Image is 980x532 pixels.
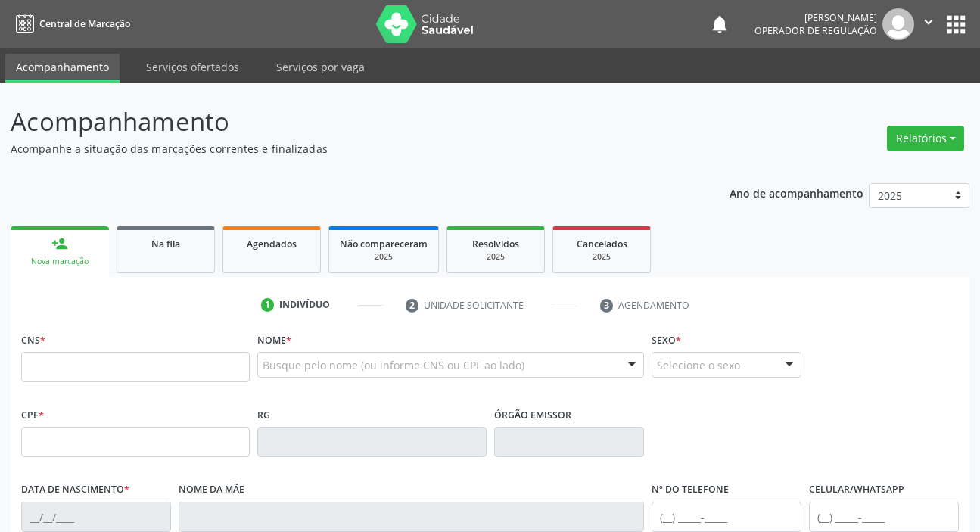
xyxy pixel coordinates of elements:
[914,8,943,40] button: 
[340,251,428,263] div: 2025
[21,502,171,532] input: __/__/____
[21,256,98,267] div: Nova marcação
[472,238,519,250] span: Resolvidos
[564,251,639,263] div: 2025
[51,235,68,252] div: person_add
[657,357,740,373] span: Selecione o sexo
[263,357,524,373] span: Busque pelo nome (ou informe CNS ou CPF ao lado)
[652,478,729,502] label: Nº do Telefone
[11,141,682,157] p: Acompanhe a situação das marcações correntes e finalizadas
[257,328,291,352] label: Nome
[809,478,904,502] label: Celular/WhatsApp
[266,54,375,80] a: Serviços por vaga
[730,183,863,202] p: Ano de acompanhamento
[943,11,969,38] button: apps
[458,251,534,263] div: 2025
[179,478,244,502] label: Nome da mãe
[652,502,801,532] input: (__) _____-_____
[247,238,297,250] span: Agendados
[21,478,129,502] label: Data de nascimento
[340,238,428,250] span: Não compareceram
[151,238,180,250] span: Na fila
[279,298,330,312] div: Indivíduo
[887,126,964,151] button: Relatórios
[5,54,120,83] a: Acompanhamento
[754,24,877,37] span: Operador de regulação
[21,328,45,352] label: CNS
[577,238,627,250] span: Cancelados
[135,54,250,80] a: Serviços ofertados
[882,8,914,40] img: img
[11,11,130,36] a: Central de Marcação
[11,103,682,141] p: Acompanhamento
[261,298,275,312] div: 1
[652,328,681,352] label: Sexo
[920,14,937,30] i: 
[39,17,130,30] span: Central de Marcação
[754,11,877,24] div: [PERSON_NAME]
[709,14,730,35] button: notifications
[257,403,270,427] label: RG
[494,403,571,427] label: Órgão emissor
[809,502,959,532] input: (__) _____-_____
[21,403,44,427] label: CPF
